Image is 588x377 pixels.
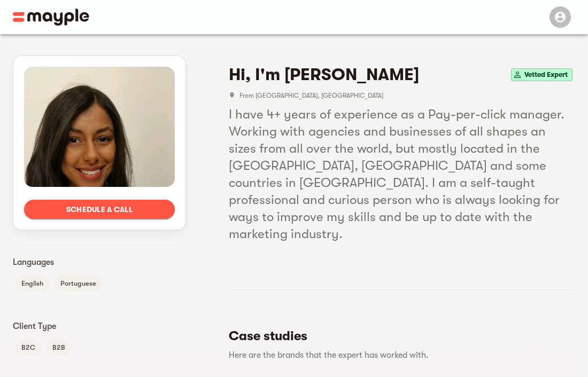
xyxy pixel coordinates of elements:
[13,9,89,26] img: Main logo
[229,327,566,344] h5: Case studies
[239,92,575,99] span: From [GEOGRAPHIC_DATA], [GEOGRAPHIC_DATA]
[13,320,186,333] p: Client Type
[229,64,419,85] h4: Hi, I'm [PERSON_NAME]
[229,106,575,242] h5: I have 4+ years of experience as a Pay-per-click manager. Working with agencies and businesses of...
[520,68,572,81] span: Vetted Expert
[543,12,575,20] span: Menu
[15,277,50,290] span: English
[15,341,42,354] span: B2C
[24,200,175,219] button: Schedule a call
[46,341,72,354] span: B2B
[13,256,186,269] p: Languages
[33,203,166,216] span: Schedule a call
[229,349,566,362] p: Here are the brands that the expert has worked with.
[54,277,103,290] span: Portuguese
